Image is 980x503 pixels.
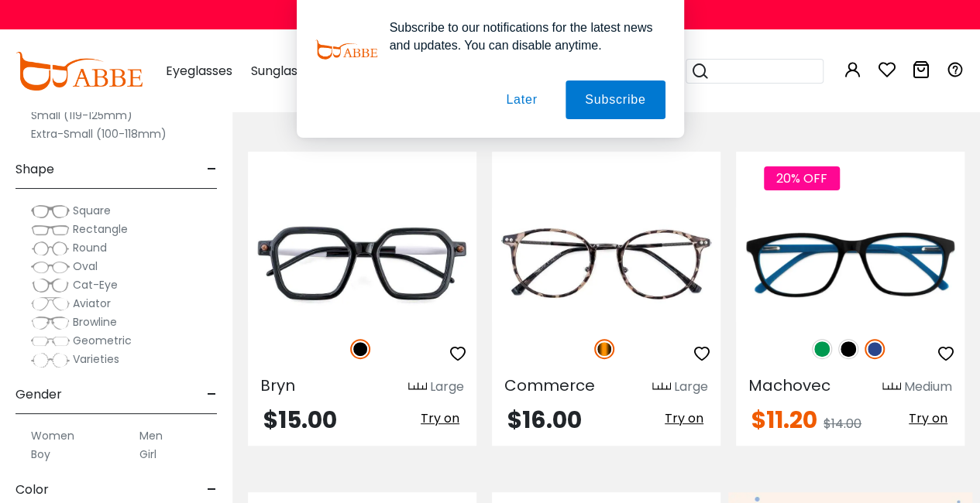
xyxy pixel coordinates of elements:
span: $15.00 [263,403,337,436]
img: Black [350,339,370,359]
label: Men [139,426,163,445]
img: Green [812,339,832,359]
img: Round.png [31,241,70,256]
span: Varieties [73,351,119,367]
img: Varieties.png [31,352,70,368]
span: Oval [73,258,98,274]
img: Black [838,339,858,359]
span: 20% OFF [764,166,840,190]
img: size ruler [652,382,671,393]
img: Geometric.png [31,334,70,349]
span: $16.00 [507,403,582,436]
span: Try on [665,409,703,427]
img: Oval.png [31,259,70,275]
span: $14.00 [824,415,861,433]
span: - [207,376,217,413]
img: size ruler [882,382,901,393]
div: Medium [904,378,952,396]
span: Cat-Eye [73,277,118,293]
img: size ruler [408,382,427,393]
span: Browline [73,314,117,330]
img: Blue Machovec - Acetate ,Universal Bridge Fit [736,207,965,321]
span: - [207,151,217,188]
img: Browline.png [31,315,70,330]
span: Gender [15,376,62,413]
img: Black Bryn - Acetate ,Universal Bridge Fit [248,207,476,321]
label: Boy [31,445,50,464]
img: notification icon [315,19,377,80]
img: Aviator.png [31,296,70,312]
button: Subscribe [566,80,665,119]
img: Square.png [31,204,70,219]
img: Tortoise [594,339,614,359]
span: Geometric [73,333,132,348]
span: Bryn [260,375,295,396]
div: Large [430,378,464,396]
div: Large [674,378,708,396]
span: Try on [909,409,947,427]
button: Try on [416,409,464,429]
span: $11.20 [751,403,817,436]
div: Subscribe to our notifications for the latest news and updates. You can disable anytime. [377,19,665,54]
span: Machovec [748,375,830,396]
span: Square [73,203,111,218]
label: Girl [139,445,156,464]
span: Rectangle [73,221,128,237]
img: Tortoise Commerce - TR ,Adjust Nose Pads [492,207,720,321]
span: Commerce [504,375,595,396]
img: Blue [865,339,885,359]
span: Try on [421,409,459,427]
span: Aviator [73,296,111,311]
span: Shape [15,151,54,188]
img: Rectangle.png [31,222,70,238]
span: Round [73,240,107,255]
button: Later [487,80,556,119]
label: Women [31,426,74,445]
button: Try on [660,409,708,429]
img: Cat-Eye.png [31,278,70,293]
button: Try on [904,409,952,429]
